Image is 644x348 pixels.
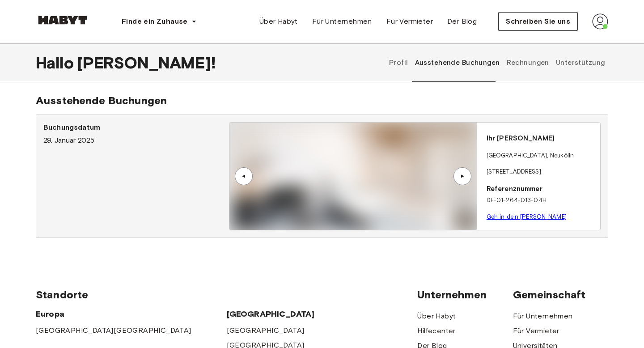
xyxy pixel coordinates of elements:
a: Für Unternehmen [513,311,573,322]
a: Für Unternehmen [305,13,379,30]
font: ! [211,53,216,72]
a: [GEOGRAPHIC_DATA] [227,325,305,336]
font: Buchungsdatum [43,123,100,132]
font: Ihr [PERSON_NAME] [487,134,555,142]
font: [GEOGRAPHIC_DATA] [36,326,114,335]
font: [GEOGRAPHIC_DATA] [227,326,305,335]
a: Über Habyt [252,13,305,30]
font: Gemeinschaft [513,288,586,301]
font: Schreiben Sie uns [506,17,570,25]
font: Über Habyt [259,17,298,25]
font: Standorte [36,288,88,301]
a: Geh in dein [PERSON_NAME] [487,213,567,220]
a: Hilfecenter [417,326,455,336]
img: Avatar [592,13,608,30]
a: Der Blog [440,13,484,30]
font: ▲ [240,174,246,179]
font: Ausstehende Buchungen [36,94,167,107]
font: Profil [389,59,408,67]
font: Für Unternehmen [513,312,573,320]
font: [STREET_ADDRESS] [487,168,541,175]
button: Schreiben Sie uns [498,12,578,31]
font: Für Vermieter [513,327,559,335]
font: [PERSON_NAME] [77,53,211,72]
a: Über Habyt [417,311,456,322]
img: Bild des Zimmers [229,123,476,230]
font: Unternehmen [417,288,487,301]
font: Finde ein Zuhause [122,17,188,25]
font: [GEOGRAPHIC_DATA] [487,152,547,159]
button: Finde ein Zuhause [114,13,204,30]
font: Ausstehende Buchungen [415,59,500,67]
font: 29. Januar 2025 [43,136,94,144]
font: , Neukölln [547,152,574,159]
font: Hallo [36,53,74,72]
font: Für Unternehmen [312,17,372,25]
font: Referenznummer [487,185,542,193]
font: ▲ [460,174,466,179]
font: [GEOGRAPHIC_DATA] [227,309,315,319]
font: Hilfecenter [417,327,455,335]
a: [GEOGRAPHIC_DATA] [114,325,191,336]
a: Für Vermieter [513,326,559,336]
font: DE-01-264-013-04H [487,197,547,204]
a: [GEOGRAPHIC_DATA] [36,325,114,336]
font: Unterstützung [556,59,605,67]
div: Benutzerprofil-Registerkarten [386,43,608,82]
img: Habyt [36,16,89,25]
font: Der Blog [447,17,477,25]
font: Rechnungen [507,59,549,67]
font: Über Habyt [417,312,456,320]
font: Für Vermieter [386,17,433,25]
font: Europa [36,309,64,319]
font: [GEOGRAPHIC_DATA] [114,326,191,335]
a: Für Vermieter [379,13,440,30]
